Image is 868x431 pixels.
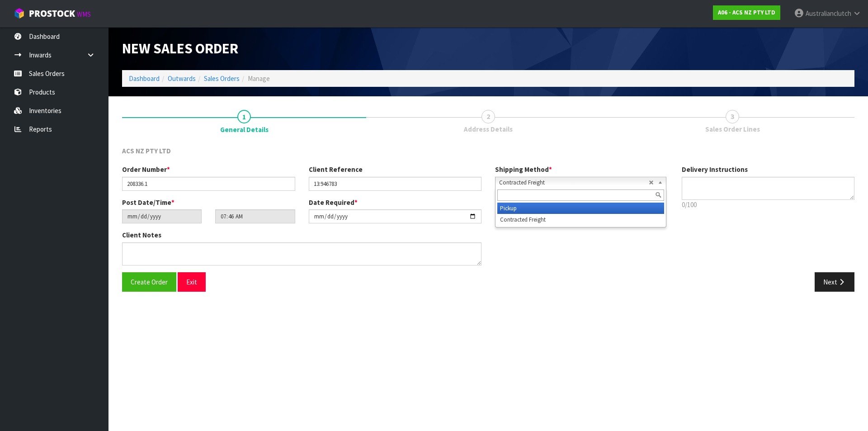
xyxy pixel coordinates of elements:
[682,200,855,209] p: 0/100
[122,177,295,191] input: Order Number
[682,165,748,174] label: Delivery Instructions
[499,177,649,188] span: Contracted Freight
[220,125,269,134] span: General Details
[122,139,854,298] span: General Details
[464,124,513,134] span: Address Details
[237,110,251,123] span: 1
[122,39,238,57] span: New Sales Order
[122,198,175,207] label: Post Date/Time
[129,74,160,83] a: Dashboard
[178,272,206,292] button: Exit
[497,203,664,214] li: Pickup
[815,272,854,292] button: Next
[122,230,161,240] label: Client Notes
[14,8,25,19] img: cube-alt.png
[168,74,196,83] a: Outwards
[495,165,552,174] label: Shipping Method
[122,272,176,292] button: Create Order
[77,10,91,19] small: WMS
[248,74,270,83] span: Manage
[481,110,495,123] span: 2
[122,165,170,174] label: Order Number
[122,147,171,155] span: ACS NZ PTY LTD
[806,9,851,18] span: Australianclutch
[309,198,358,207] label: Date Required
[131,278,168,286] span: Create Order
[204,74,240,83] a: Sales Orders
[309,177,482,191] input: Client Reference
[705,124,760,134] span: Sales Order Lines
[309,165,363,174] label: Client Reference
[497,214,664,225] li: Contracted Freight
[726,110,739,123] span: 3
[29,8,75,19] span: ProStock
[718,9,775,16] strong: A06 - ACS NZ PTY LTD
